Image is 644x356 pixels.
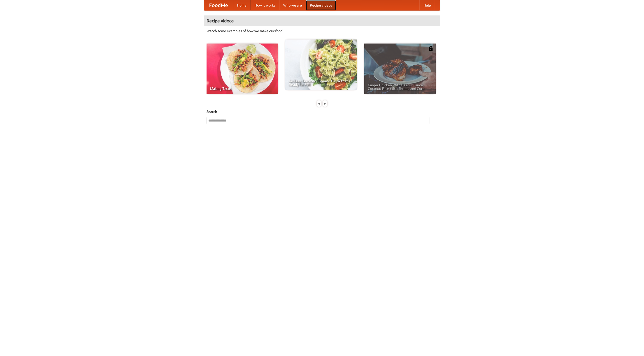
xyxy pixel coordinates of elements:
p: Watch some examples of how we make our food! [207,28,437,33]
span: An Easy, Summery Tomato Pasta That's Ready for Fall [289,79,353,86]
a: Home [233,0,251,10]
a: Recipe videos [306,0,336,10]
h5: Search [207,109,437,114]
a: An Easy, Summery Tomato Pasta That's Ready for Fall [285,39,357,90]
a: Making Tacos [207,44,278,94]
a: How it works [251,0,279,10]
h4: Recipe videos [204,16,440,26]
a: FoodMe [204,0,233,10]
div: » [323,100,327,107]
span: Making Tacos [210,87,274,90]
img: 483408.png [428,46,433,51]
a: Who we are [279,0,306,10]
div: « [317,100,321,107]
a: Help [419,0,435,10]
